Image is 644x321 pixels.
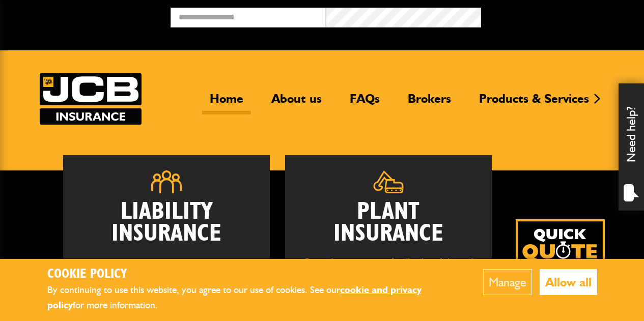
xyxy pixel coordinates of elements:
a: Home [202,91,251,114]
p: By continuing to use this website, you agree to our use of cookies. See our for more information. [47,282,452,313]
img: JCB Insurance Services logo [40,73,142,125]
button: Broker Login [481,8,636,23]
h2: Plant Insurance [300,201,477,245]
a: Brokers [400,91,459,114]
div: Need help? [619,83,644,211]
img: Quick Quote [516,219,605,308]
button: Allow all [540,269,597,295]
a: cookie and privacy policy [47,284,422,311]
a: Get your insurance quote isn just 2-minutes [516,219,605,308]
h2: Liability Insurance [78,201,255,250]
a: FAQs [342,91,387,114]
h2: Cookie Policy [47,267,452,282]
a: Products & Services [471,91,597,114]
p: Comprehensive insurance for all makes of plant and machinery, including owned and hired in equipm... [300,255,477,307]
a: About us [264,91,329,114]
button: Manage [483,269,532,295]
a: JCB Insurance Services [40,73,142,125]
